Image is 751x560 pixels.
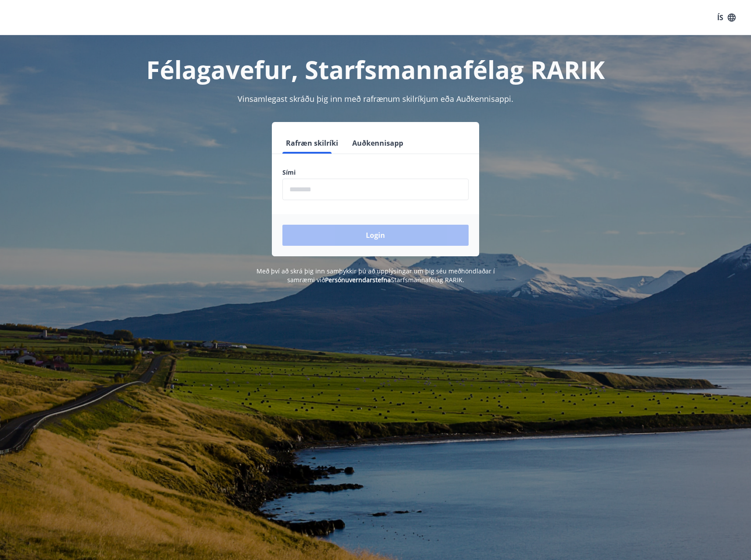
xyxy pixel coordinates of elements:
button: ÍS [712,10,740,25]
h1: Félagavefur, Starfsmannafélag RARIK [70,53,681,86]
button: Rafræn skilríki [282,133,342,154]
a: Persónuverndarstefna [325,276,391,284]
button: Auðkennisapp [349,133,407,154]
label: Sími [282,168,469,177]
span: Með því að skrá þig inn samþykkir þú að upplýsingar um þig séu meðhöndlaðar í samræmi við Starfsm... [256,267,495,284]
span: Vinsamlegast skráðu þig inn með rafrænum skilríkjum eða Auðkennisappi. [238,93,513,104]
